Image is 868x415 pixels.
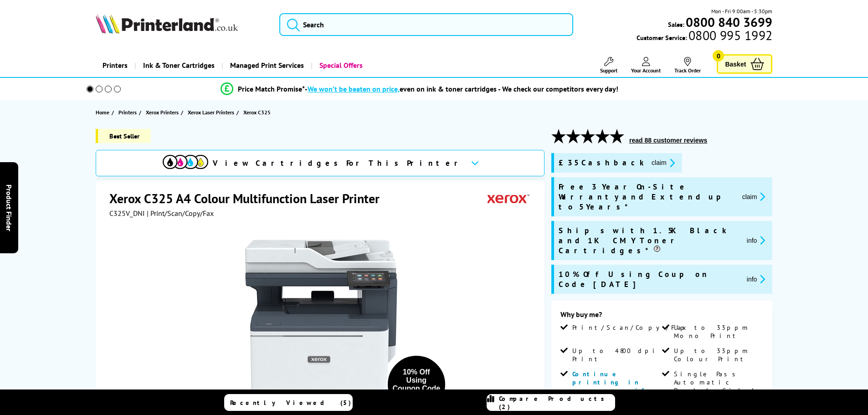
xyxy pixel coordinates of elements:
[674,323,761,340] span: Up to 33ppm Mono Print
[487,394,615,411] a: Compare Products (2)
[163,155,208,169] img: View Cartridges
[560,310,763,323] div: Why buy me?
[305,84,618,93] div: - even on ink & toner cartridges - We check our competitors every day!
[725,58,746,70] span: Basket
[96,129,151,143] span: Best Seller
[744,274,768,284] button: promo-description
[213,158,463,168] span: View Cartridges For This Printer
[684,18,772,26] a: 0800 840 3699
[740,191,768,202] button: promo-description
[96,108,112,117] a: Home
[147,209,214,218] span: | Print/Scan/Copy/Fax
[631,67,661,74] span: Your Account
[559,269,740,289] span: 10% Off Using Coupon Code [DATE]
[311,54,370,77] a: Special Offers
[559,225,740,256] span: Ships with 1.5K Black and 1K CMY Toner Cartridges*
[96,108,109,117] span: Home
[488,190,529,207] img: Xerox
[600,67,617,74] span: Support
[674,370,761,403] span: Single Pass Automatic Double Sided Scanning
[118,108,137,117] span: Printers
[674,57,701,74] a: Track Order
[631,57,661,74] a: Your Account
[74,81,765,97] li: modal_Promise
[559,182,735,212] span: Free 3 Year On-Site Warranty and Extend up to 5 Years*
[279,13,573,36] input: Search
[96,54,134,77] a: Printers
[224,394,353,411] a: Recently Viewed (5)
[668,20,684,29] span: Sales:
[143,54,215,77] span: Ink & Toner Cartridges
[238,84,305,93] span: Price Match Promise*
[232,236,411,415] img: Xerox C325
[711,7,772,15] span: Mon - Fri 9:00am - 5:30pm
[713,50,724,61] span: 0
[559,158,644,168] span: £35 Cashback
[109,190,389,207] h1: Xerox C325 A4 Colour Multifunction Laser Printer
[572,347,660,363] span: Up to 4800 dpi Print
[188,108,236,117] a: Xerox Laser Printers
[600,57,617,74] a: Support
[686,14,772,31] b: 0800 840 3699
[744,235,768,246] button: promo-description
[392,368,441,401] div: 10% Off Using Coupon Code [DATE]
[134,54,221,77] a: Ink & Toner Cartridges
[572,323,689,332] span: Print/Scan/Copy/Fax
[230,399,351,407] span: Recently Viewed (5)
[188,108,234,117] span: Xerox Laser Printers
[308,84,400,93] span: We won’t be beaten on price,
[717,54,772,74] a: Basket 0
[118,108,139,117] a: Printers
[146,108,181,117] a: Xerox Printers
[687,31,772,40] span: 0800 995 1992
[146,108,179,117] span: Xerox Printers
[627,136,710,144] button: read 88 customer reviews
[499,395,615,411] span: Compare Products (2)
[5,184,14,231] span: Product Finder
[96,14,238,34] img: Printerland Logo
[674,347,761,363] span: Up to 33ppm Colour Print
[243,108,273,117] a: Xerox C325
[243,108,271,117] span: Xerox C325
[221,54,311,77] a: Managed Print Services
[96,14,268,36] a: Printerland Logo
[637,31,772,42] span: Customer Service:
[109,209,145,218] span: C325V_DNI
[649,158,678,168] button: promo-description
